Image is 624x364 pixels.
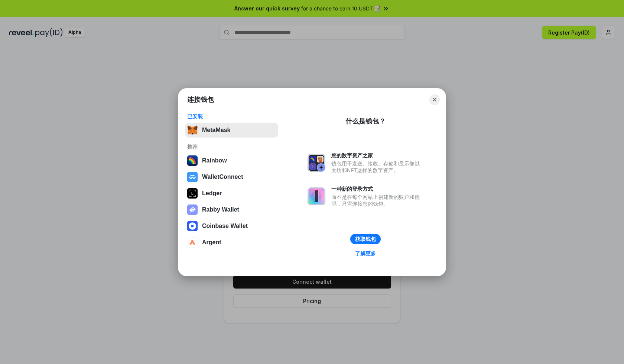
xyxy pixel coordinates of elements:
[331,186,423,192] div: 一种新的登录方式
[355,236,376,242] div: 获取钱包
[331,160,423,174] div: 钱包用于发送、接收、存储和显示像以太坊和NFT这样的数字资产。
[202,239,221,246] div: Argent
[185,202,278,217] button: Rabby Wallet
[331,194,423,207] div: 而不是在每个网站上创建新的账户和密码，只需连接您的钱包。
[185,219,278,233] button: Coinbase Wallet
[187,95,214,104] h1: 连接钱包
[351,249,380,258] a: 了解更多
[202,190,222,197] div: Ledger
[202,223,248,229] div: Coinbase Wallet
[187,155,198,166] img: svg+xml,%3Csvg%20width%3D%22120%22%20height%3D%22120%22%20viewBox%3D%220%200%20120%20120%22%20fil...
[345,117,386,126] div: 什么是钱包？
[185,235,278,250] button: Argent
[185,186,278,201] button: Ledger
[187,172,198,182] img: svg+xml,%3Csvg%20width%3D%2228%22%20height%3D%2228%22%20viewBox%3D%220%200%2028%2028%22%20fill%3D...
[202,206,239,213] div: Rabby Wallet
[187,221,198,231] img: svg+xml,%3Csvg%20width%3D%2228%22%20height%3D%2228%22%20viewBox%3D%220%200%2028%2028%22%20fill%3D...
[185,153,278,168] button: Rainbow
[187,204,198,215] img: svg+xml,%3Csvg%20xmlns%3D%22http%3A%2F%2Fwww.w3.org%2F2000%2Fsvg%22%20fill%3D%22none%22%20viewBox...
[350,234,381,244] button: 获取钱包
[308,154,325,172] img: svg+xml,%3Csvg%20xmlns%3D%22http%3A%2F%2Fwww.w3.org%2F2000%2Fsvg%22%20fill%3D%22none%22%20viewBox...
[429,94,440,105] button: Close
[185,123,278,138] button: MetaMask
[202,127,230,133] div: MetaMask
[308,187,325,205] img: svg+xml,%3Csvg%20xmlns%3D%22http%3A%2F%2Fwww.w3.org%2F2000%2Fsvg%22%20fill%3D%22none%22%20viewBox...
[187,237,198,248] img: svg+xml,%3Csvg%20width%3D%2228%22%20height%3D%2228%22%20viewBox%3D%220%200%2028%2028%22%20fill%3D...
[185,170,278,184] button: WalletConnect
[187,125,198,135] img: svg+xml,%3Csvg%20fill%3D%22none%22%20height%3D%2233%22%20viewBox%3D%220%200%2035%2033%22%20width%...
[331,152,423,159] div: 您的数字资产之家
[187,113,276,120] div: 已安装
[187,144,276,150] div: 推荐
[355,250,376,257] div: 了解更多
[202,157,227,164] div: Rainbow
[187,188,198,199] img: svg+xml,%3Csvg%20xmlns%3D%22http%3A%2F%2Fwww.w3.org%2F2000%2Fsvg%22%20width%3D%2228%22%20height%3...
[202,174,243,180] div: WalletConnect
